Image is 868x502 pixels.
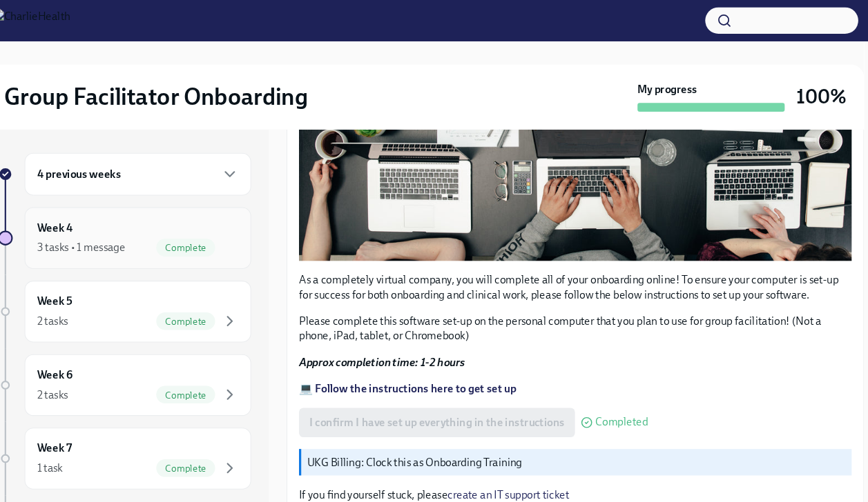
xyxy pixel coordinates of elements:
[182,297,237,307] span: Complete
[182,434,237,445] span: Complete
[782,79,829,103] h3: 100%
[131,471,164,483] strong: [DATE]
[33,332,271,390] a: Week 62 tasksComplete
[70,225,153,239] div: 3 tasks • 1 message
[316,294,834,322] p: Please complete this software set-up on the personal computer that you plan to use for group faci...
[70,344,104,359] h6: Week 6
[70,294,99,308] div: 2 tasks
[455,458,569,470] a: create an IT support ticket
[70,156,148,171] h6: 4 previous weeks
[594,391,643,401] span: Completed
[70,413,103,428] h6: Week 7
[70,206,104,221] h6: Week 4
[316,334,472,346] strong: Approx completion time: 1-2 hours
[33,401,271,459] a: Week 71 taskComplete
[182,365,237,376] span: Complete
[316,457,834,471] p: If you find yourself stuck, please
[58,471,164,483] span: Experience ends
[39,77,324,105] h2: Group Facilitator Onboarding
[70,275,103,290] h6: Week 5
[316,256,834,283] p: As a completely virtual company, you will complete all of your onboarding online! To ensure your ...
[28,8,101,30] img: CharlieHealth
[58,143,271,183] div: 4 previous weeks
[316,359,519,371] a: 💻 Follow the instructions here to get set up
[323,427,829,441] p: UKG Billing: Clock this as Onboarding Training
[33,263,271,321] a: Week 52 tasksComplete
[70,363,99,377] div: 2 tasks
[182,228,237,238] span: Complete
[633,77,689,91] strong: My progress
[70,432,94,446] div: 1 task
[33,194,271,252] a: Week 43 tasks • 1 messageComplete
